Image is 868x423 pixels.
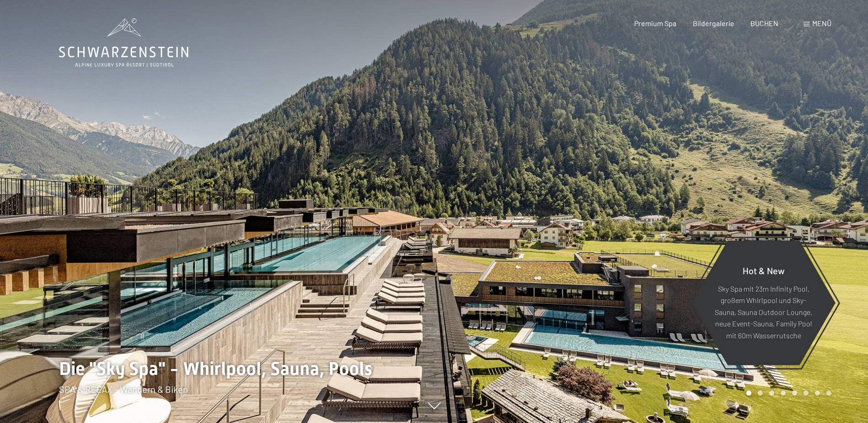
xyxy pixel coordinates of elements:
div: Carousel Page 6 [803,390,809,396]
div: Carousel Page 3 [769,390,774,396]
a: Hot & New Sky Spa mit 23m Infinity Pool, großem Whirlpool und Sky-Sauna, Sauna Outdoor Lounge, ne... [691,240,836,366]
div: Carousel Pagination [743,390,831,396]
a: Bildergalerie [693,19,734,27]
a: Premium Spa [634,19,676,27]
div: Carousel Page 1 (Current Slide) [746,390,751,396]
span: Hot & New [743,265,785,276]
div: Carousel Page 8 [826,390,831,396]
div: Carousel Page 7 [815,390,820,396]
a: BUCHEN [750,19,778,27]
div: Carousel Page 5 [792,390,797,396]
span: Menü [812,19,831,27]
p: Sky Spa mit 23m Infinity Pool, großem Whirlpool und Sky-Sauna, Sauna Outdoor Lounge, neue Event-S... [714,282,813,341]
div: Carousel Page 2 [758,390,763,396]
div: Carousel Page 4 [781,390,786,396]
